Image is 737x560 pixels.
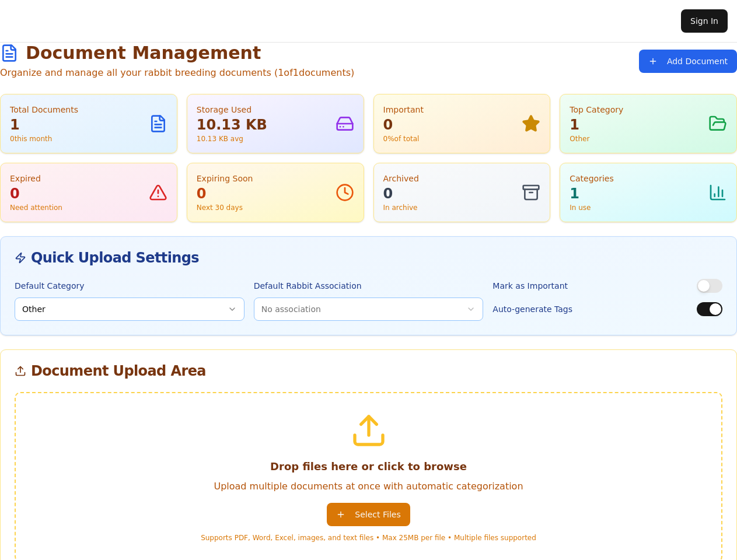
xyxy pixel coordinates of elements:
p: 0 [383,184,419,203]
p: Expiring Soon [197,173,253,184]
label: Auto-generate Tags [493,305,572,313]
p: 0 [10,184,62,203]
div: Document Upload Area [15,364,722,378]
p: Expired [10,173,62,184]
p: 10.13 KB [197,116,267,134]
p: Need attention [10,203,62,212]
p: Categories [570,173,613,184]
p: Upload multiple documents at once with automatic categorization [34,480,703,494]
p: Next 30 days [197,203,253,212]
p: 0% of total [383,134,424,143]
p: 1 [570,116,623,134]
p: 1 [570,184,613,203]
p: In archive [383,203,419,212]
label: Default Category [15,281,85,290]
p: Supports PDF, Word, Excel, images, and text files • Max 25MB per file • Multiple files supported [34,533,703,542]
p: 10.13 KB avg [197,134,267,143]
p: 0 [197,184,253,203]
button: Add Document [639,50,737,73]
h3: Drop files here or click to browse [34,459,703,475]
p: Total Documents [10,104,78,116]
p: 0 this month [10,134,78,143]
p: Top Category [570,104,623,116]
button: Sign In [681,9,728,33]
p: Other [570,134,623,143]
label: Mark as Important [493,282,568,290]
p: Archived [383,173,419,184]
p: Important [383,104,424,116]
p: In use [570,203,613,212]
button: Select Files [327,503,410,526]
p: 1 [10,116,78,134]
label: Default Rabbit Association [254,281,362,290]
p: 0 [383,116,424,134]
div: Quick Upload Settings [15,251,722,265]
p: Storage Used [197,104,267,116]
